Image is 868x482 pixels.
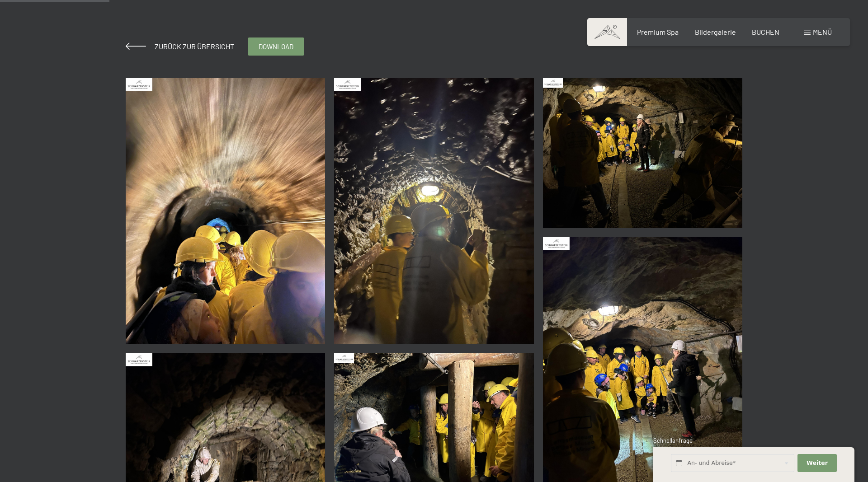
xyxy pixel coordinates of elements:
a: Premium Spa [637,28,679,36]
img: 02-09-2025 [543,78,743,228]
img: 02-09-2025 [126,78,325,344]
span: Menü [813,28,832,36]
img: 02-09-2025 [334,78,534,344]
button: Weiter [797,454,836,473]
a: Zurück zur Übersicht [126,42,234,51]
a: BUCHEN [752,28,779,36]
a: 02-09-2025 [123,74,328,349]
a: 02-09-2025 [541,74,745,232]
a: 02-09-2025 [332,74,536,349]
span: Weiter [807,459,828,467]
span: download [259,42,293,51]
a: download [248,38,304,55]
span: Zurück zur Übersicht [147,42,234,51]
span: Schnellanfrage [653,437,693,444]
a: Bildergalerie [695,28,736,36]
